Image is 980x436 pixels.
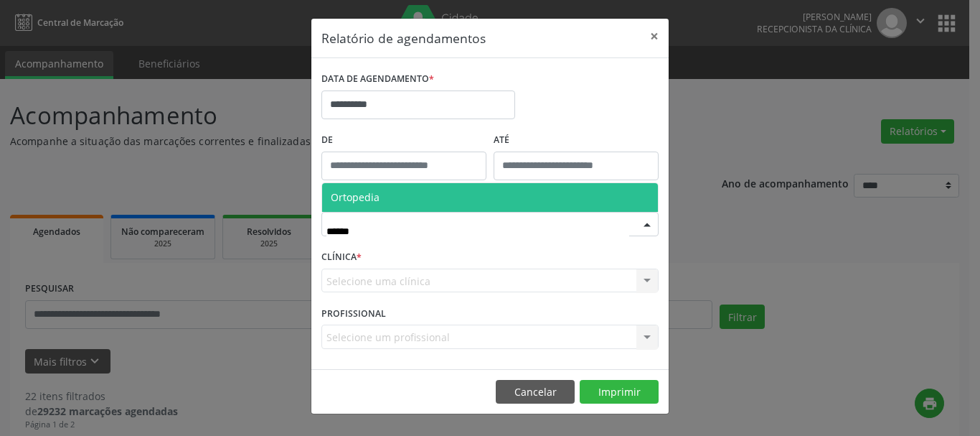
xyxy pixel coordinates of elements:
h5: Relatório de agendamentos [321,29,486,47]
label: DATA DE AGENDAMENTO [321,68,434,91]
button: Imprimir [580,380,659,404]
label: PROFISSIONAL [321,302,386,325]
button: Cancelar [496,380,575,404]
button: Close [640,19,669,54]
label: De [321,129,486,152]
label: ATÉ [494,129,659,152]
span: Ortopedia [331,190,380,204]
label: CLÍNICA [321,246,362,269]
